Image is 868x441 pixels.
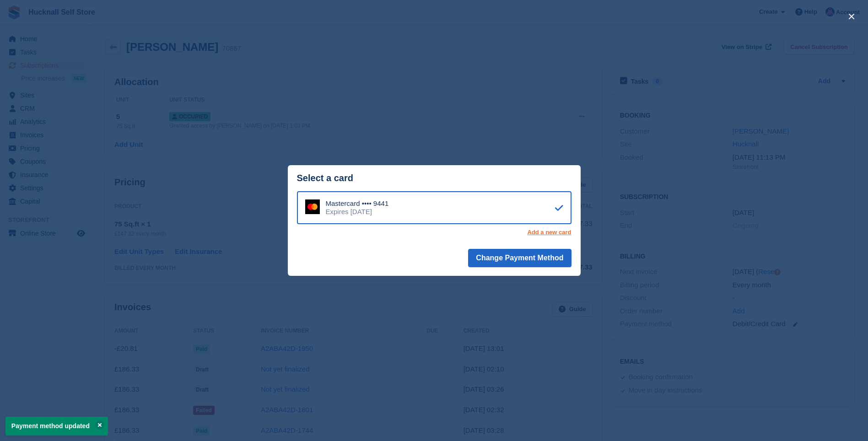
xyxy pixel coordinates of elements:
[326,199,389,208] div: Mastercard •••• 9441
[297,173,571,183] div: Select a card
[468,249,571,267] button: Change Payment Method
[326,208,389,216] div: Expires [DATE]
[5,417,108,436] p: Payment method updated
[527,229,571,236] a: Add a new card
[305,199,320,214] img: Mastercard Logo
[844,9,859,24] button: close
